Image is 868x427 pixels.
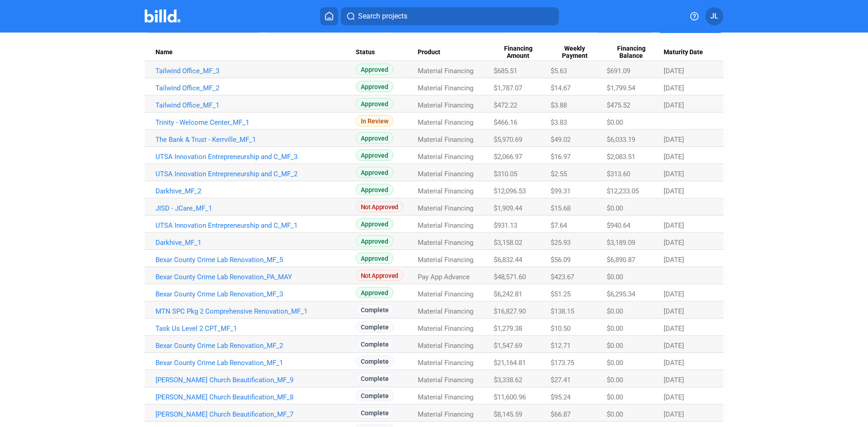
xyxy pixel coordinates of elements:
[551,393,571,401] span: $95.24
[356,304,394,315] span: Complete
[418,393,473,401] span: Material Financing
[494,307,526,315] span: $16,827.90
[664,342,684,350] span: [DATE]
[358,11,407,22] span: Search projects
[156,239,356,247] a: Darkhive_MF_1
[551,67,567,75] span: $5.63
[356,81,393,92] span: Approved
[494,256,522,264] span: $6,832.44
[607,256,635,264] span: $6,890.87
[418,359,473,367] span: Material Financing
[494,273,526,281] span: $48,571.60
[418,290,473,298] span: Material Financing
[607,359,623,367] span: $0.00
[607,307,623,315] span: $0.00
[551,273,574,281] span: $423.67
[607,324,623,333] span: $0.00
[607,410,623,418] span: $0.00
[418,204,473,212] span: Material Financing
[156,187,356,195] a: Darkhive_MF_2
[664,324,684,333] span: [DATE]
[551,170,567,178] span: $2.55
[156,290,356,298] a: Bexar County Crime Lab Renovation_MF_3
[418,376,473,384] span: Material Financing
[494,170,517,178] span: $310.05
[418,153,473,161] span: Material Financing
[418,273,470,281] span: Pay App Advance
[664,48,703,56] span: Maturity Date
[551,101,567,109] span: $3.88
[156,376,356,384] a: [PERSON_NAME] Church Beautification_MF_9
[418,307,473,315] span: Material Financing
[418,170,473,178] span: Material Financing
[607,136,635,144] span: $6,033.19
[494,359,526,367] span: $21,164.81
[494,342,522,350] span: $1,547.69
[418,221,473,230] span: Material Financing
[664,239,684,247] span: [DATE]
[356,64,393,75] span: Approved
[356,132,393,144] span: Approved
[356,98,393,109] span: Approved
[356,167,393,178] span: Approved
[494,239,522,247] span: $3,158.02
[418,48,440,56] span: Product
[551,187,571,195] span: $99.31
[494,136,522,144] span: $5,970.69
[551,45,607,60] div: Weekly Payment
[356,390,394,401] span: Complete
[156,48,173,56] span: Name
[341,7,559,25] button: Search projects
[664,101,684,109] span: [DATE]
[551,324,571,333] span: $10.50
[607,45,664,60] div: Financing Balance
[607,101,630,109] span: $475.52
[494,153,522,161] span: $2,066.97
[607,273,623,281] span: $0.00
[418,342,473,350] span: Material Financing
[664,307,684,315] span: [DATE]
[494,221,517,230] span: $931.13
[664,84,684,92] span: [DATE]
[156,101,356,109] a: Tailwind Office_MF_1
[551,342,571,350] span: $12.71
[551,359,574,367] span: $173.75
[418,256,473,264] span: Material Financing
[664,290,684,298] span: [DATE]
[494,67,517,75] span: $685.51
[418,48,494,56] div: Product
[494,45,542,60] span: Financing Amount
[494,187,526,195] span: $12,096.53
[551,204,571,212] span: $15.68
[356,270,403,281] span: Not Approved
[356,150,393,161] span: Approved
[356,184,393,195] span: Approved
[145,9,180,23] img: Billd Company Logo
[664,170,684,178] span: [DATE]
[494,410,522,418] span: $8,145.59
[607,376,623,384] span: $0.00
[156,393,356,401] a: [PERSON_NAME] Church Beautification_MF_8
[494,45,551,60] div: Financing Amount
[156,324,356,333] a: Task Us Level 2 CPT_MF_1
[356,48,418,56] div: Status
[664,67,684,75] span: [DATE]
[156,273,356,281] a: Bexar County Crime Lab Renovation_PA_MAY
[356,115,393,127] span: In Review
[664,359,684,367] span: [DATE]
[551,256,571,264] span: $56.09
[356,48,375,56] span: Status
[705,7,723,25] button: JL
[551,45,599,60] span: Weekly Payment
[156,118,356,127] a: Trinity - Welcome Center_MF_1
[418,187,473,195] span: Material Financing
[156,84,356,92] a: Tailwind Office_MF_2
[607,187,639,195] span: $12,233.05
[494,393,526,401] span: $11,600.96
[494,376,522,384] span: $3,338.62
[494,84,522,92] span: $1,787.07
[607,221,630,230] span: $940.64
[494,324,522,333] span: $1,279.38
[664,48,712,56] div: Maturity Date
[418,118,473,127] span: Material Financing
